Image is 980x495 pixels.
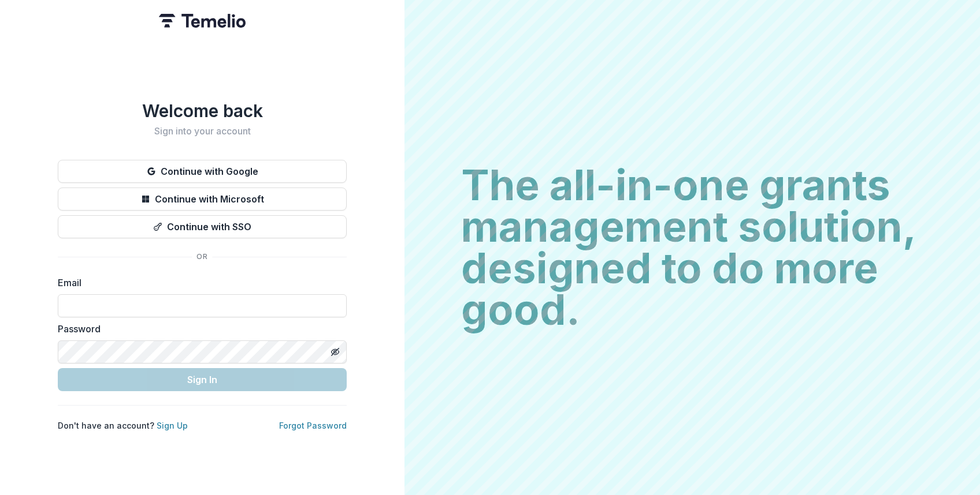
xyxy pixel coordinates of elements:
h2: Sign into your account [58,126,347,137]
button: Continue with SSO [58,215,347,238]
button: Toggle password visibility [326,343,344,361]
h1: Welcome back [58,100,347,121]
button: Continue with Google [58,160,347,183]
button: Sign In [58,368,347,391]
label: Email [58,276,340,290]
a: Sign Up [157,421,188,430]
label: Password [58,322,340,336]
img: Temelio [159,14,246,28]
button: Continue with Microsoft [58,187,347,211]
a: Forgot Password [279,421,347,430]
p: Don't have an account? [58,419,188,432]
